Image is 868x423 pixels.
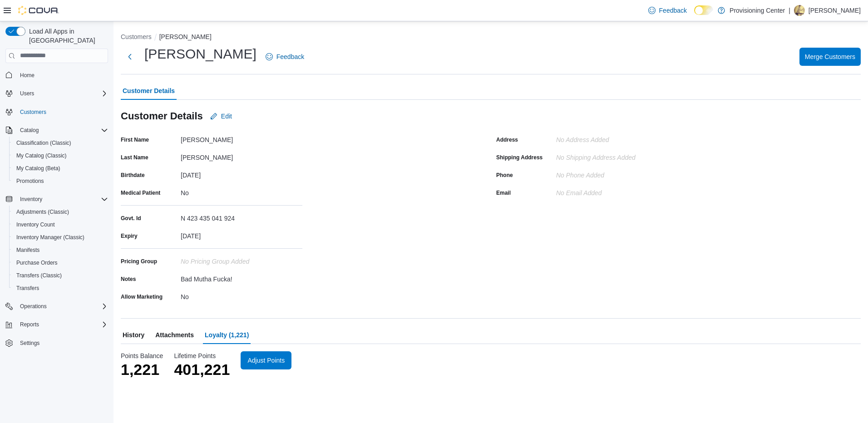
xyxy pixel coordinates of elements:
[9,231,112,244] button: Inventory Manager (Classic)
[556,150,678,161] div: No Shipping Address added
[16,194,108,205] span: Inventory
[16,69,108,81] span: Home
[5,65,108,374] nav: Complex example
[16,208,69,216] span: Adjustments (Classic)
[16,125,108,136] span: Catalog
[9,218,112,231] button: Inventory Count
[121,293,163,300] label: Allow Marketing
[20,72,35,79] span: Home
[13,163,64,174] a: My Catalog (Beta)
[16,194,46,205] button: Inventory
[556,168,604,179] div: No Phone added
[181,254,302,265] div: No Pricing Group Added
[181,150,302,161] div: [PERSON_NAME]
[16,338,43,349] a: Settings
[13,207,108,217] span: Adjustments (Classic)
[805,52,855,61] span: Merge Customers
[13,232,88,243] a: Inventory Manager (Classic)
[2,318,112,331] button: Reports
[13,176,48,187] a: Promotions
[496,154,542,161] label: Shipping Address
[13,245,43,256] a: Manifests
[207,107,236,125] button: Edit
[2,193,112,206] button: Inventory
[16,301,108,312] span: Operations
[13,270,108,281] span: Transfers (Classic)
[13,207,73,217] a: Adjustments (Classic)
[13,150,108,161] span: My Catalog (Classic)
[13,150,70,161] a: My Catalog (Classic)
[2,69,112,82] button: Home
[16,88,38,99] button: Users
[13,219,108,230] span: Inventory Count
[16,70,38,81] a: Home
[241,351,291,369] button: Adjust Points
[121,111,203,122] h3: Customer Details
[694,5,713,15] input: Dark Mode
[730,5,785,16] p: Provisioning Center
[9,206,112,218] button: Adjustments (Classic)
[221,112,232,121] span: Edit
[20,127,39,134] span: Catalog
[20,90,34,97] span: Users
[16,301,50,312] button: Operations
[9,175,112,187] button: Promotions
[13,270,65,281] a: Transfers (Classic)
[181,133,302,143] div: [PERSON_NAME]
[20,339,39,347] span: Settings
[121,32,861,43] nav: An example of EuiBreadcrumbs
[2,300,112,313] button: Operations
[13,232,108,243] span: Inventory Manager (Classic)
[181,229,302,240] div: [DATE]
[13,257,108,268] span: Purchase Orders
[13,163,108,174] span: My Catalog (Beta)
[13,245,108,256] span: Manifests
[121,136,149,143] label: First Name
[16,125,42,136] button: Catalog
[121,154,148,161] label: Last Name
[181,186,302,197] div: No
[9,282,112,295] button: Transfers
[276,52,304,61] span: Feedback
[16,272,62,279] span: Transfers (Classic)
[20,108,46,116] span: Customers
[16,246,39,254] span: Manifests
[121,48,139,66] button: Next
[20,196,42,203] span: Inventory
[121,33,152,40] button: Customers
[9,137,112,149] button: Classification (Classic)
[16,88,108,99] span: Users
[809,5,861,16] p: [PERSON_NAME]
[16,152,67,159] span: My Catalog (Classic)
[13,283,108,294] span: Transfers
[121,351,163,360] p: Points Balance
[13,219,59,230] a: Inventory Count
[18,6,59,15] img: Cova
[496,189,511,197] label: Email
[13,138,75,148] a: Classification (Classic)
[556,133,678,143] div: No Address added
[799,48,861,66] button: Merge Customers
[16,165,60,172] span: My Catalog (Beta)
[9,269,112,282] button: Transfers (Classic)
[123,82,175,100] span: Customer Details
[16,319,108,330] span: Reports
[155,326,194,344] span: Attachments
[2,87,112,100] button: Users
[13,138,108,148] span: Classification (Classic)
[16,259,58,266] span: Purchase Orders
[205,326,249,344] span: Loyalty (1,221)
[181,211,302,222] div: N 423 435 041 924
[144,45,256,63] h1: [PERSON_NAME]
[16,107,50,118] a: Customers
[645,1,690,20] a: Feedback
[9,149,112,162] button: My Catalog (Classic)
[556,186,602,197] div: No Email added
[262,48,308,66] a: Feedback
[181,168,302,179] div: [DATE]
[9,162,112,175] button: My Catalog (Beta)
[2,124,112,137] button: Catalog
[496,136,518,143] label: Address
[121,172,145,179] label: Birthdate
